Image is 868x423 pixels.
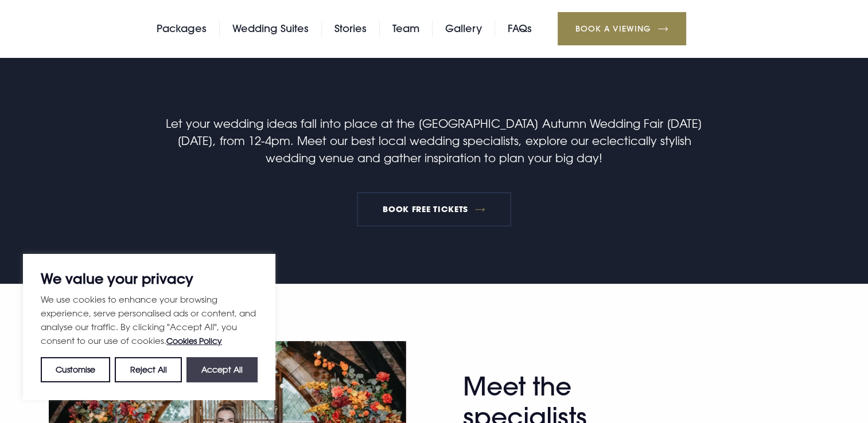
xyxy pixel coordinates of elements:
[508,20,532,37] a: FAQs
[357,192,512,226] a: BOOK FREE TICKETS
[334,20,367,37] a: Stories
[41,357,110,382] button: Customise
[186,357,258,382] button: Accept All
[41,272,258,285] p: We value your privacy
[392,20,419,37] a: Team
[157,20,207,37] a: Packages
[161,115,707,166] p: Let your wedding ideas fall into place at the [GEOGRAPHIC_DATA] Autumn Wedding Fair [DATE][DATE],...
[166,336,222,346] a: Cookies Policy
[115,357,181,382] button: Reject All
[23,254,275,400] div: We value your privacy
[445,20,482,37] a: Gallery
[41,292,258,348] p: We use cookies to enhance your browsing experience, serve personalised ads or content, and analys...
[558,12,686,45] a: Book a Viewing
[232,20,309,37] a: Wedding Suites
